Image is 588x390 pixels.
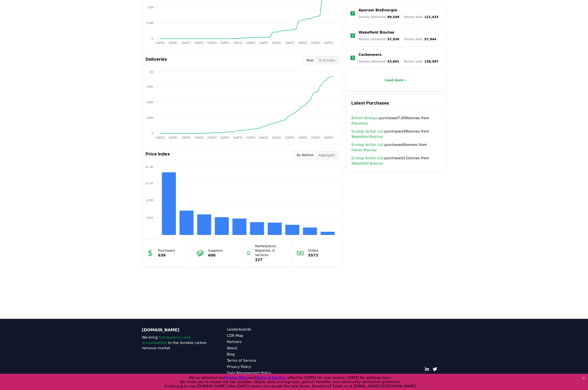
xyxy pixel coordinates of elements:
[424,15,439,19] span: 121,433
[311,136,320,139] tspan: [DATE]
[246,136,256,139] tspan: [DATE]
[358,52,381,57] a: Carboneers
[220,136,230,139] tspan: [DATE]
[385,78,404,82] p: Load more
[227,327,294,332] a: Leaderboards
[308,253,319,258] p: 5573
[149,71,153,74] tspan: 1M
[208,253,223,258] p: 600
[351,142,383,148] a: Ecologi Action Ltd
[259,136,268,139] tspan: [DATE]
[146,216,153,219] tspan: $350
[151,37,153,40] tspan: 0
[381,76,411,85] button: Load more
[227,364,294,370] a: Privacy Policy
[146,199,153,202] tspan: $700
[272,136,281,139] tspan: [DATE]
[294,152,316,159] button: By Method
[227,370,294,376] a: Data Management Policy
[424,60,439,63] span: 138,587
[145,182,153,185] tspan: $1.1K
[181,136,191,139] tspan: [DATE]
[351,134,383,139] a: Wakefield Biochar
[146,56,167,65] h3: Deliveries
[298,136,307,139] tspan: [DATE]
[425,367,429,371] a: LinkedIn
[387,60,399,63] span: 53,601
[169,136,178,139] tspan: [DATE]
[351,129,383,134] a: Ecologi Action Ltd
[352,55,354,61] p: 5
[404,15,438,19] p: Tonnes Sold :
[147,6,153,9] tspan: 19M
[142,335,209,351] p: We bring to the durable carbon removal market
[358,30,395,35] a: Wakefield Biochar
[358,37,399,41] p: Tonnes Delivered :
[227,339,294,345] a: Partners
[195,136,204,139] tspan: [DATE]
[246,41,256,44] tspan: [DATE]
[387,15,399,19] span: 89,548
[311,41,320,44] tspan: [DATE]
[147,22,153,25] tspan: 9.5M
[233,41,242,44] tspan: [DATE]
[195,41,204,44] tspan: [DATE]
[351,142,441,153] span: purchased 4 tonnes from
[227,333,294,338] a: CDR Map
[255,244,288,257] p: Marketplaces, Registries, & Services
[285,41,294,44] tspan: [DATE]
[255,257,288,263] p: 227
[352,11,354,16] p: 3
[220,41,230,44] tspan: [DATE]
[146,85,153,88] tspan: 750K
[316,57,338,64] button: % of Sales
[358,59,399,64] p: Tonnes Delivered :
[351,121,368,126] a: Planetary
[351,161,383,166] a: Wakefield Biochar
[304,57,316,64] button: Total
[424,37,436,41] span: 57,944
[404,37,436,41] p: Tonnes Sold :
[351,115,441,126] span: purchased 7,000 tonnes from
[146,116,153,119] tspan: 250K
[208,248,223,253] p: Suppliers
[404,59,438,64] p: Tonnes Sold :
[145,165,153,168] tspan: $1.4K
[156,136,165,139] tspan: [DATE]
[298,41,307,44] tspan: [DATE]
[358,15,399,19] p: Tonnes Delivered :
[352,33,354,38] p: 4
[272,41,281,44] tspan: [DATE]
[285,136,294,139] tspan: [DATE]
[433,367,437,371] a: Twitter
[308,248,319,253] p: Orders
[156,41,165,44] tspan: [DATE]
[151,132,153,135] tspan: 0
[158,248,175,253] p: Purchasers
[181,41,191,44] tspan: [DATE]
[146,101,153,104] tspan: 500K
[142,335,190,345] span: transparency and accountability
[207,41,217,44] tspan: [DATE]
[259,41,268,44] tspan: [DATE]
[351,156,383,161] a: Ecologi Action Ltd
[316,152,338,159] button: Aggregate
[387,37,399,41] span: 57,936
[227,352,294,357] a: Blog
[351,148,377,153] a: Freres Biochar
[358,8,397,13] a: Aperam BioEnergia
[169,41,178,44] tspan: [DATE]
[142,327,209,333] p: [DOMAIN_NAME]
[324,41,333,44] tspan: [DATE]
[146,151,170,160] h3: Price Index
[351,115,378,121] a: British Airways
[158,253,175,258] p: 639
[227,346,294,351] a: About
[351,100,441,106] h3: Latest Purchases
[351,129,441,139] span: purchased 39 tonnes from
[351,156,441,166] span: purchased 11 tonnes from
[233,136,242,139] tspan: [DATE]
